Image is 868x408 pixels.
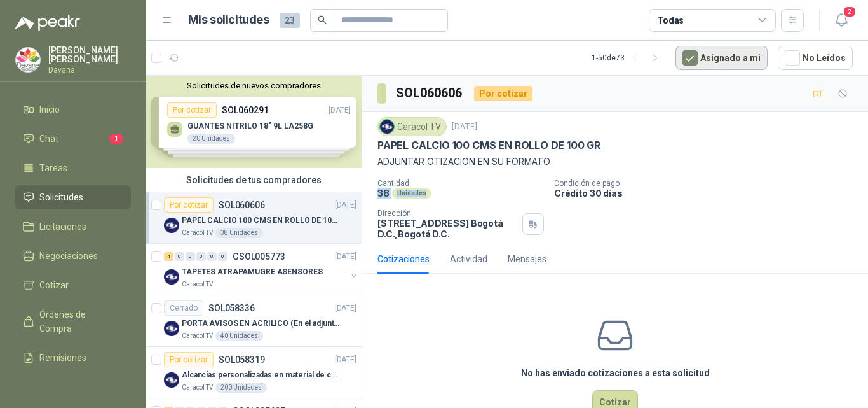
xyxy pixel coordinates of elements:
[164,352,214,367] div: Por cotizar
[474,86,532,101] div: Por cotizar
[377,252,430,266] div: Cotizaciones
[377,209,517,218] p: Dirección
[15,156,131,180] a: Tareas
[335,302,356,314] p: [DATE]
[182,383,213,393] p: Caracol TV
[843,6,857,18] span: 2
[318,15,327,24] span: search
[164,252,173,261] div: 4
[377,188,390,199] p: 38
[233,252,285,261] p: GSOL005773
[175,252,184,261] div: 0
[830,9,853,32] button: 2
[146,192,362,244] a: Por cotizarSOL060606[DATE] Company LogoPAPEL CALCIO 100 CMS EN ROLLO DE 100 GRCaracol TV38 Unidades
[186,252,195,261] div: 0
[48,46,131,64] p: [PERSON_NAME] [PERSON_NAME]
[39,161,67,175] span: Tareas
[182,318,340,330] p: PORTA AVISOS EN ACRILICO (En el adjunto mas informacion)
[377,139,600,152] p: PAPEL CALCIO 100 CMS EN ROLLO DE 100 GR
[218,252,227,261] div: 0
[380,120,394,134] img: Company Logo
[188,11,269,29] h1: Mis solicitudes
[39,249,98,263] span: Negociaciones
[592,48,665,68] div: 1 - 50 de 73
[109,134,123,144] span: 1
[335,251,356,263] p: [DATE]
[182,266,323,278] p: TAPETES ATRAPAMUGRE ASENSORES
[39,278,69,292] span: Cotizar
[196,252,206,261] div: 0
[39,132,58,146] span: Chat
[146,168,362,192] div: Solicitudes de tus compradores
[39,220,86,234] span: Licitaciones
[164,300,203,316] div: Cerrado
[164,218,179,233] img: Company Logo
[377,155,853,169] p: ADJUNTAR OTIZACION EN SU FORMATO
[164,249,359,290] a: 4 0 0 0 0 0 GSOL005773[DATE] Company LogoTAPETES ATRAPAMUGRE ASENSORESCaracol TV
[554,179,863,188] p: Condición de pago
[15,346,131,370] a: Remisiones
[151,81,356,90] button: Solicitudes de nuevos compradores
[164,321,179,336] img: Company Logo
[675,46,768,70] button: Asignado a mi
[207,252,217,261] div: 0
[182,279,213,290] p: Caracol TV
[377,117,447,136] div: Caracol TV
[15,185,131,209] a: Solicitudes
[182,369,340,381] p: Alcancías personalizadas en material de cerámica (VER ADJUNTO)
[15,244,131,268] a: Negociaciones
[508,252,546,266] div: Mensajes
[15,273,131,297] a: Cotizar
[554,188,863,199] p: Crédito 30 días
[164,269,179,285] img: Company Logo
[208,304,255,313] p: SOL058336
[15,215,131,239] a: Licitaciones
[778,46,853,70] button: No Leídos
[16,48,40,72] img: Company Logo
[182,331,213,341] p: Caracol TV
[164,197,214,213] div: Por cotizar
[215,383,267,393] div: 200 Unidades
[48,66,131,74] p: Davana
[39,351,86,365] span: Remisiones
[215,331,263,341] div: 40 Unidades
[15,127,131,151] a: Chat1
[377,179,544,188] p: Cantidad
[392,188,431,199] div: Unidades
[39,307,119,335] span: Órdenes de Compra
[219,200,265,209] p: SOL060606
[146,347,362,398] a: Por cotizarSOL058319[DATE] Company LogoAlcancías personalizadas en material de cerámica (VER ADJU...
[452,121,477,133] p: [DATE]
[219,355,265,364] p: SOL058319
[450,252,487,266] div: Actividad
[15,302,131,341] a: Órdenes de Compra
[335,199,356,211] p: [DATE]
[657,13,684,27] div: Todas
[15,97,131,122] a: Inicio
[146,76,362,168] div: Solicitudes de nuevos compradoresPor cotizarSOL060291[DATE] GUANTES NITRILO 18" 9L LA258G20 Unida...
[521,366,710,380] h3: No has enviado cotizaciones a esta solicitud
[164,372,179,388] img: Company Logo
[396,83,464,103] h3: SOL060606
[39,190,83,204] span: Solicitudes
[280,13,300,28] span: 23
[182,228,213,238] p: Caracol TV
[377,218,517,239] p: [STREET_ADDRESS] Bogotá D.C. , Bogotá D.C.
[39,102,60,116] span: Inicio
[215,228,263,238] div: 38 Unidades
[15,15,80,31] img: Logo peakr
[15,375,131,399] a: Configuración
[182,215,340,227] p: PAPEL CALCIO 100 CMS EN ROLLO DE 100 GR
[146,295,362,347] a: CerradoSOL058336[DATE] Company LogoPORTA AVISOS EN ACRILICO (En el adjunto mas informacion)Caraco...
[335,354,356,366] p: [DATE]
